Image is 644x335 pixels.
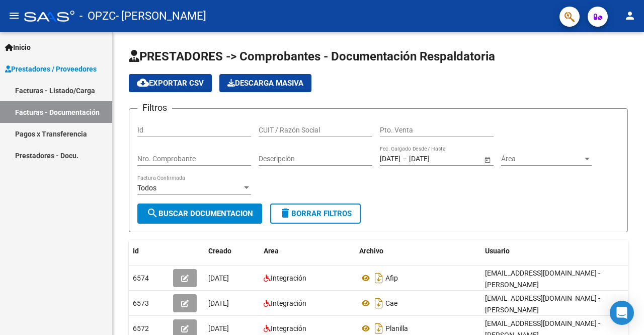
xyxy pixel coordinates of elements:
[133,247,139,255] span: Id
[5,42,31,53] span: Inicio
[219,74,311,92] app-download-masive: Descarga masiva de comprobantes (adjuntos)
[137,77,149,89] mat-icon: cloud_download
[270,204,361,224] button: Borrar Filtros
[208,247,231,255] span: Creado
[5,63,97,75] span: Prestadores / Proveedores
[385,299,397,307] span: Cae
[133,299,149,307] span: 6573
[133,274,149,282] span: 6574
[137,101,172,115] h3: Filtros
[260,240,355,262] datatable-header-cell: Area
[372,270,385,286] i: Descargar documento
[129,240,169,262] datatable-header-cell: Id
[208,324,229,332] span: [DATE]
[116,5,206,27] span: - [PERSON_NAME]
[485,294,600,314] span: [EMAIL_ADDRESS][DOMAIN_NAME] - [PERSON_NAME]
[227,79,303,88] span: Descarga Masiva
[79,5,116,27] span: - OPZC
[385,324,408,332] span: Planilla
[271,274,306,282] span: Integración
[409,155,458,163] input: Fecha fin
[380,155,400,163] input: Fecha inicio
[146,207,158,219] mat-icon: search
[485,269,600,289] span: [EMAIL_ADDRESS][DOMAIN_NAME] - [PERSON_NAME]
[208,299,229,307] span: [DATE]
[204,240,260,262] datatable-header-cell: Creado
[264,247,279,255] span: Area
[610,301,634,325] div: Open Intercom Messenger
[385,274,398,282] span: Afip
[482,154,493,165] button: Open calendar
[129,49,495,63] span: PRESTADORES -> Comprobantes - Documentación Respaldatoria
[481,240,632,262] datatable-header-cell: Usuario
[137,79,204,88] span: Exportar CSV
[271,299,306,307] span: Integración
[129,74,212,92] button: Exportar CSV
[219,74,311,92] button: Descarga Masiva
[485,247,510,255] span: Usuario
[271,324,306,332] span: Integración
[359,247,383,255] span: Archivo
[208,274,229,282] span: [DATE]
[146,209,253,218] span: Buscar Documentacion
[137,184,156,192] span: Todos
[403,155,407,163] span: –
[501,155,583,163] span: Área
[279,209,352,218] span: Borrar Filtros
[624,10,636,22] mat-icon: person
[279,207,291,219] mat-icon: delete
[355,240,481,262] datatable-header-cell: Archivo
[137,204,262,224] button: Buscar Documentacion
[372,295,385,311] i: Descargar documento
[8,10,20,22] mat-icon: menu
[133,324,149,332] span: 6572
